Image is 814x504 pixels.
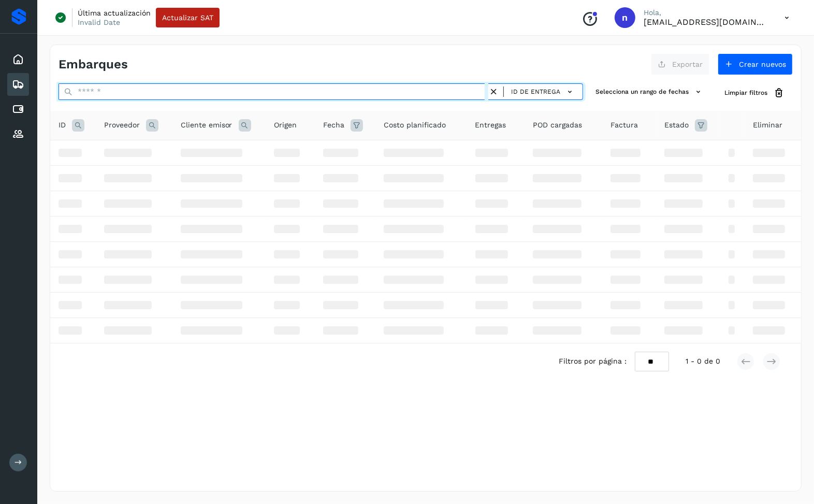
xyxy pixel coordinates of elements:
span: Actualizar SAT [162,14,213,21]
span: Cliente emisor [181,120,232,131]
div: Embarques [7,73,29,96]
span: Limpiar filtros [724,88,767,97]
span: ID de entrega [511,87,560,96]
span: ID [59,120,66,131]
p: Invalid Date [78,18,120,27]
p: Última actualización [78,8,151,18]
span: Fecha [323,120,344,131]
div: Cuentas por pagar [7,98,29,121]
button: Limpiar filtros [716,83,793,103]
button: Exportar [651,53,709,75]
span: Eliminar [753,120,782,131]
span: Costo planificado [384,120,446,131]
div: Proveedores [7,123,29,146]
span: 1 - 0 de 0 [686,356,720,367]
button: ID de entrega [508,84,578,99]
span: Crear nuevos [739,61,786,68]
div: Inicio [7,48,29,71]
h4: Embarques [59,57,128,72]
button: Selecciona un rango de fechas [591,83,708,100]
p: niagara+prod@solvento.mx [644,17,768,27]
span: Exportar [672,61,703,68]
p: Hola, [644,8,768,17]
span: Entregas [475,120,506,131]
span: Filtros por página : [559,356,627,367]
span: Proveedor [104,120,140,131]
button: Crear nuevos [718,53,793,75]
span: Origen [274,120,297,131]
button: Actualizar SAT [156,8,220,27]
span: Estado [664,120,689,131]
span: Factura [610,120,638,131]
span: POD cargadas [533,120,582,131]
